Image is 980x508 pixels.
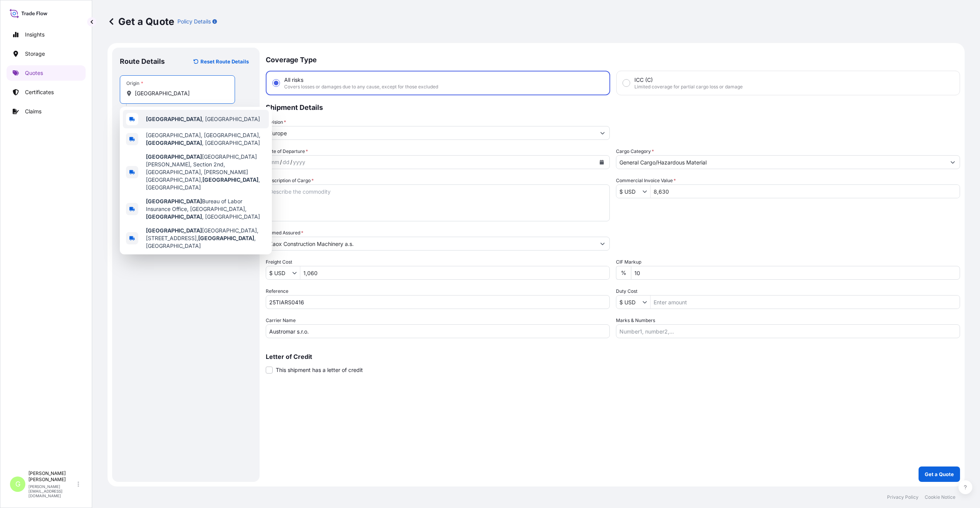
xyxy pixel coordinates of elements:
[25,50,45,58] p: Storage
[292,269,300,277] button: Show suggestions
[28,484,76,498] p: [PERSON_NAME][EMAIL_ADDRESS][DOMAIN_NAME]
[25,108,41,115] p: Claims
[146,227,202,234] b: [GEOGRAPHIC_DATA]
[177,18,211,25] p: Policy Details
[276,366,363,374] span: This shipment has a letter of credit
[300,266,609,280] input: Enter amount
[266,317,296,324] label: Carrier Name
[596,237,609,251] button: Show suggestions
[616,324,960,338] input: Number1, number2,...
[266,258,292,266] label: Freight Cost
[616,155,946,169] input: Select a commodity type
[616,317,655,324] label: Marks & Numbers
[266,287,288,295] label: Reference
[887,494,919,500] p: Privacy Policy
[25,69,43,77] p: Quotes
[25,31,45,38] p: Insights
[135,90,225,97] input: Origin
[146,115,260,123] span: , [GEOGRAPHIC_DATA]
[925,494,955,500] p: Cookie Notice
[282,158,290,167] div: day,
[651,184,960,198] input: Type amount
[284,76,303,84] span: All risks
[120,57,165,66] p: Route Details
[642,298,650,306] button: Show suggestions
[146,139,202,146] b: [GEOGRAPHIC_DATA]
[28,470,76,483] p: [PERSON_NAME] [PERSON_NAME]
[616,148,654,155] label: Cargo Category
[616,266,631,280] div: %
[631,266,960,280] input: Enter percentage
[290,158,292,167] div: /
[266,177,314,184] label: Description of Cargo
[642,188,650,195] button: Show suggestions
[146,153,266,191] span: [GEOGRAPHIC_DATA][PERSON_NAME], Section 2nd, [GEOGRAPHIC_DATA], [PERSON_NAME][GEOGRAPHIC_DATA], ,...
[108,15,174,28] p: Get a Quote
[634,76,653,84] span: ICC (C)
[146,131,266,147] span: [GEOGRAPHIC_DATA], [GEOGRAPHIC_DATA], , [GEOGRAPHIC_DATA]
[15,480,20,488] span: G
[925,470,954,478] p: Get a Quote
[146,153,202,160] b: [GEOGRAPHIC_DATA]
[651,295,960,309] input: Enter amount
[596,156,608,168] button: Calendar
[266,229,303,237] label: Named Assured
[25,88,54,96] p: Certificates
[280,158,282,167] div: /
[616,184,642,198] input: Commercial Invoice Value
[269,158,280,167] div: month,
[616,287,637,295] label: Duty Cost
[266,48,960,71] p: Coverage Type
[266,126,596,140] input: Type to search division
[266,324,610,338] input: Enter name
[146,198,202,204] b: [GEOGRAPHIC_DATA]
[946,155,960,169] button: Show suggestions
[266,266,292,280] input: Freight Cost
[266,237,596,251] input: Full name
[266,118,286,126] label: Division
[616,295,642,309] input: Duty Cost
[126,80,143,86] div: Origin
[146,213,202,220] b: [GEOGRAPHIC_DATA]
[292,158,306,167] div: year,
[146,198,266,221] span: Bureau of Labor Insurance Office, [GEOGRAPHIC_DATA], , [GEOGRAPHIC_DATA]
[616,258,641,266] label: CIF Markup
[266,295,610,309] input: Your internal reference
[202,176,258,183] b: [GEOGRAPHIC_DATA]
[266,148,308,155] span: Date of Departure
[266,354,960,360] p: Letter of Credit
[120,107,272,254] div: Show suggestions
[146,227,266,250] span: [GEOGRAPHIC_DATA], [STREET_ADDRESS], , [GEOGRAPHIC_DATA]
[266,95,960,118] p: Shipment Details
[284,84,438,90] span: Covers losses or damages due to any cause, except for those excluded
[616,177,676,184] label: Commercial Invoice Value
[634,84,743,90] span: Limited coverage for partial cargo loss or damage
[200,58,249,65] p: Reset Route Details
[198,235,254,241] b: [GEOGRAPHIC_DATA]
[596,126,609,140] button: Show suggestions
[146,116,202,122] b: [GEOGRAPHIC_DATA]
